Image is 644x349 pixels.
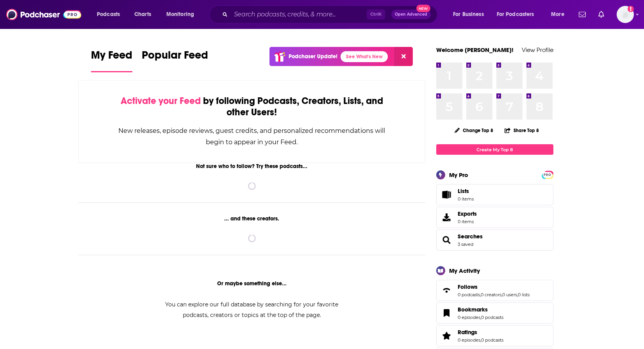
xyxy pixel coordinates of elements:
[391,10,431,19] button: Open AdvancedNew
[628,6,634,12] svg: Add a profile image
[458,219,477,224] span: 0 items
[436,302,553,324] span: Bookmarks
[449,171,468,179] div: My Pro
[439,330,455,341] a: Ratings
[439,212,455,223] span: Exports
[134,9,151,20] span: Charts
[91,48,132,66] span: My Feed
[458,196,474,202] span: 0 items
[436,184,553,205] a: Lists
[504,123,539,138] button: Share Top 8
[502,292,517,297] a: 0 users
[78,163,426,170] div: Not sure who to follow? Try these podcasts...
[453,9,484,20] span: For Business
[129,8,156,21] a: Charts
[522,46,553,54] a: View Profile
[289,53,337,60] p: Podchaser Update!
[118,125,386,148] div: New releases, episode reviews, guest credits, and personalized recommendations will begin to appe...
[439,308,455,319] a: Bookmarks
[617,6,634,23] span: Logged in as helenma123
[121,95,201,107] span: Activate your Feed
[458,242,473,247] a: 3 saved
[481,337,503,343] a: 0 podcasts
[395,13,427,16] span: Open Advanced
[436,325,553,346] span: Ratings
[480,337,481,343] span: ,
[458,210,477,217] span: Exports
[449,267,480,274] div: My Activity
[439,234,455,245] a: Searches
[458,329,477,336] span: Ratings
[367,9,385,20] span: Ctrl K
[416,5,430,12] span: New
[458,233,483,240] a: Searches
[217,5,445,23] div: Search podcasts, credits, & more...
[518,292,530,297] a: 0 lists
[458,188,469,195] span: Lists
[118,95,386,118] div: by following Podcasts, Creators, Lists, and other Users!
[481,315,503,320] a: 0 podcasts
[551,9,564,20] span: More
[439,189,455,200] span: Lists
[78,215,426,222] div: ... and these creators.
[576,8,589,21] a: Show notifications dropdown
[480,315,481,320] span: ,
[436,46,514,54] a: Welcome [PERSON_NAME]!
[458,315,480,320] a: 0 episodes
[458,188,474,195] span: Lists
[448,8,494,21] button: open menu
[617,6,634,23] img: User Profile
[458,306,488,313] span: Bookmarks
[492,8,546,21] button: open menu
[91,48,132,72] a: My Feed
[142,48,208,72] a: Popular Feed
[142,48,208,66] span: Popular Feed
[481,292,501,297] a: 0 creators
[439,285,455,296] a: Follows
[497,9,534,20] span: For Podcasters
[156,299,348,320] div: You can explore our full database by searching for your favorite podcasts, creators or topics at ...
[97,9,120,20] span: Podcasts
[480,292,481,297] span: ,
[458,337,480,343] a: 0 episodes
[78,280,426,287] div: Or maybe something else...
[458,283,530,290] a: Follows
[458,292,480,297] a: 0 podcasts
[517,292,518,297] span: ,
[436,280,553,301] span: Follows
[617,6,634,23] button: Show profile menu
[450,125,498,135] button: Change Top 8
[166,9,194,20] span: Monitoring
[6,7,81,22] img: Podchaser - Follow, Share and Rate Podcasts
[458,283,478,290] span: Follows
[543,172,552,177] a: PRO
[436,144,553,155] a: Create My Top 8
[595,8,607,21] a: Show notifications dropdown
[161,8,204,21] button: open menu
[341,51,388,62] a: See What's New
[543,172,552,178] span: PRO
[436,207,553,228] a: Exports
[501,292,502,297] span: ,
[91,8,130,21] button: open menu
[231,8,367,21] input: Search podcasts, credits, & more...
[458,306,503,313] a: Bookmarks
[546,8,574,21] button: open menu
[436,229,553,251] span: Searches
[458,329,503,336] a: Ratings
